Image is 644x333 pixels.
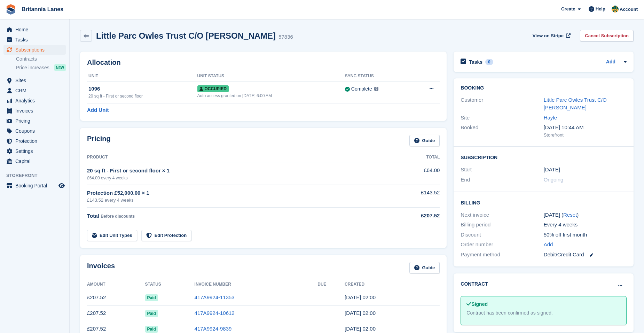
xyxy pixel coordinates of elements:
[96,31,276,40] h2: Little Parc Owles Trust C/O [PERSON_NAME]
[87,230,137,241] a: Edit Unit Types
[195,326,232,332] a: 417A9924-9839
[345,310,376,316] time: 2025-08-08 01:00:45 UTC
[3,136,66,146] a: menu
[15,181,57,191] span: Booking Portal
[15,76,57,85] span: Sites
[461,124,543,138] div: Booked
[15,106,57,116] span: Invoices
[386,212,440,220] div: £207.52
[145,294,158,301] span: Paid
[533,32,564,39] span: View on Stripe
[461,231,543,239] div: Discount
[3,146,66,156] a: menu
[3,45,66,55] a: menu
[3,156,66,166] a: menu
[345,279,440,290] th: Created
[580,30,634,41] a: Cancel Subscription
[6,4,16,15] img: stora-icon-8386f47178a22dfd0bd8f6a31ec36ba5ce8667c1dd55bd0f319d3a0aa187defe.svg
[3,86,66,95] a: menu
[544,231,627,239] div: 50% off first month
[101,214,135,219] span: Before discounts
[3,35,66,45] a: menu
[87,189,386,197] div: Protection £52,000.00 × 1
[485,59,493,65] div: 0
[461,211,543,219] div: Next invoice
[3,181,66,191] a: menu
[461,166,543,174] div: Start
[461,114,543,122] div: Site
[461,241,543,249] div: Order number
[544,97,607,111] a: Little Parc Owles Trust C/O [PERSON_NAME]
[141,230,191,241] a: Edit Protection
[461,280,488,288] h2: Contract
[386,185,440,208] td: £143.52
[15,136,57,146] span: Protection
[88,85,197,93] div: 1096
[374,87,378,91] img: icon-info-grey-7440780725fd019a000dd9b08b2336e03edf1995a4989e88bcd33f0948082b44.svg
[409,262,440,273] a: Guide
[145,279,195,290] th: Status
[197,85,229,92] span: Occupied
[3,116,66,126] a: menu
[87,59,440,67] h2: Allocation
[544,221,627,229] div: Every 4 weeks
[345,326,376,332] time: 2025-07-11 01:00:52 UTC
[15,45,57,55] span: Subscriptions
[87,167,386,175] div: 20 sq ft - First or second floor × 1
[15,86,57,95] span: CRM
[15,156,57,166] span: Capital
[87,279,145,290] th: Amount
[466,309,621,317] div: Contract has been confirmed as signed.
[3,25,66,34] a: menu
[461,251,543,259] div: Payment method
[15,146,57,156] span: Settings
[16,64,66,71] a: Price increases NEW
[620,6,638,13] span: Account
[87,135,111,146] h2: Pricing
[15,96,57,106] span: Analytics
[345,294,376,300] time: 2025-09-05 01:00:43 UTC
[195,279,318,290] th: Invoice Number
[606,58,615,66] a: Add
[469,59,482,65] h2: Tasks
[461,199,627,206] h2: Billing
[596,6,605,13] span: Help
[195,310,235,316] a: 417A9924-10612
[386,163,440,185] td: £64.00
[87,262,115,273] h2: Invoices
[409,135,440,146] a: Guide
[3,76,66,85] a: menu
[19,3,66,15] a: Britannia Lanes
[544,241,553,249] a: Add
[54,64,66,71] div: NEW
[461,96,543,112] div: Customer
[3,96,66,106] a: menu
[87,305,145,321] td: £207.52
[544,166,560,174] time: 2024-11-01 01:00:00 UTC
[461,176,543,184] div: End
[87,106,109,114] a: Add Unit
[561,6,575,13] span: Create
[3,126,66,136] a: menu
[87,71,197,82] th: Unit
[145,310,158,317] span: Paid
[461,221,543,229] div: Billing period
[386,152,440,163] th: Total
[278,33,293,41] div: 57836
[544,132,627,139] div: Storefront
[15,25,57,34] span: Home
[461,154,627,161] h2: Subscription
[544,177,564,183] span: Ongoing
[6,172,69,179] span: Storefront
[15,126,57,136] span: Coupons
[461,85,627,91] h2: Booking
[466,301,621,308] div: Signed
[145,326,158,333] span: Paid
[16,56,66,62] a: Contracts
[544,115,557,121] a: Hayle
[544,251,627,259] div: Debit/Credit Card
[15,35,57,45] span: Tasks
[530,30,572,41] a: View on Stripe
[612,6,619,13] img: Sarah Lane
[317,279,345,290] th: Due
